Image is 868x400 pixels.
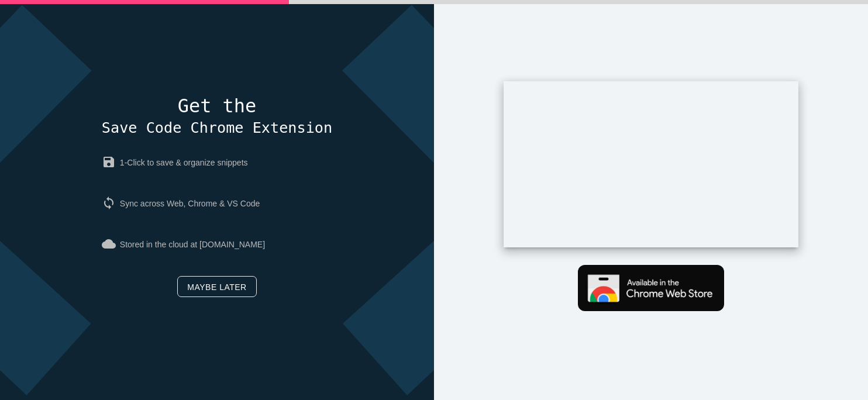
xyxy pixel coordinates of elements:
i: sync [102,196,120,210]
h4: Get the [102,96,332,138]
p: 1-Click to save & organize snippets [102,146,332,179]
span: Save Code Chrome Extension [102,119,332,136]
i: cloud [102,237,120,251]
a: Maybe later [177,276,256,297]
i: save [102,155,120,169]
p: Sync across Web, Chrome & VS Code [102,187,332,220]
p: Stored in the cloud at [DOMAIN_NAME] [102,228,332,261]
img: Get Chrome extension [578,265,724,311]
